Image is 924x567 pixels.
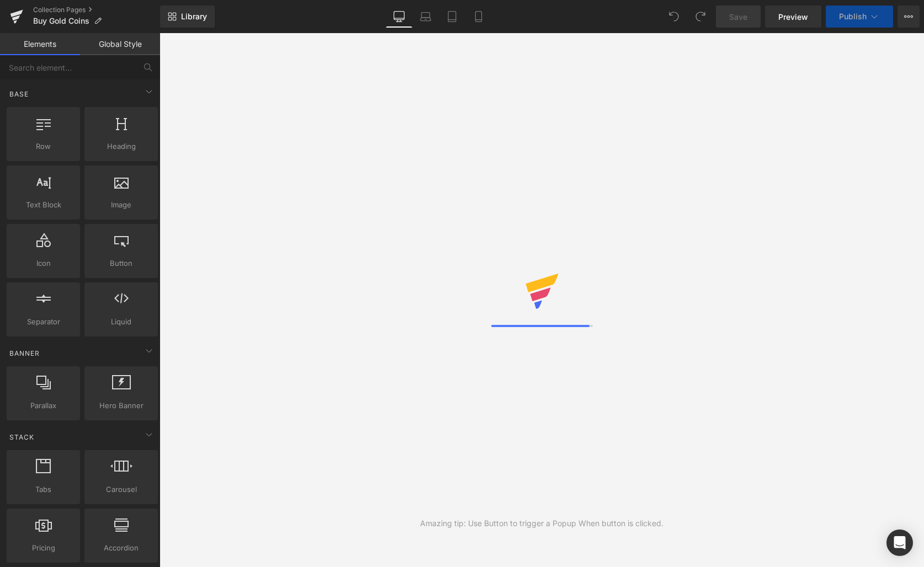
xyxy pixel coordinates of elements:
span: Carousel [88,484,155,495]
span: Text Block [10,199,77,211]
button: Undo [663,6,685,28]
span: Parallax [10,400,77,411]
span: Base [8,89,30,99]
span: Liquid [88,316,155,328]
span: Banner [8,348,41,359]
span: Heading [88,141,155,152]
button: More [898,6,920,28]
a: Laptop [412,6,439,28]
span: Stack [8,432,35,442]
span: Preview [778,11,808,23]
a: Preview [765,6,821,28]
a: Collection Pages [33,6,160,14]
span: Publish [839,12,867,21]
span: Tabs [10,484,77,495]
span: Separator [10,316,77,328]
span: Image [88,199,155,211]
a: Tablet [439,6,465,28]
span: Save [729,11,747,23]
button: Redo [689,6,711,28]
span: Library [181,12,207,22]
button: Publish [826,6,893,28]
span: Button [88,258,155,269]
span: Hero Banner [88,400,155,411]
span: Icon [10,258,77,269]
span: Accordion [88,542,155,554]
div: Open Intercom Messenger [886,529,913,556]
a: Mobile [465,6,492,28]
span: Row [10,141,77,152]
a: Global Style [80,33,160,55]
span: Pricing [10,542,77,554]
a: New Library [160,6,215,28]
a: Desktop [386,6,412,28]
div: Amazing tip: Use Button to trigger a Popup When button is clicked. [420,517,663,529]
span: Buy Gold Coins [33,17,89,25]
